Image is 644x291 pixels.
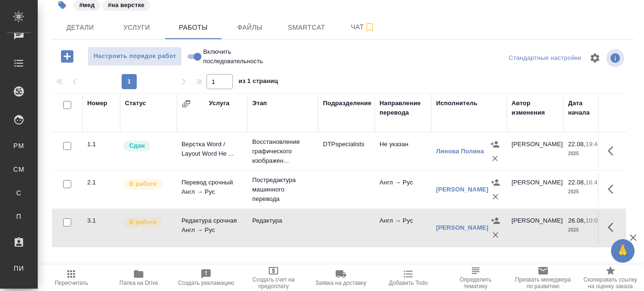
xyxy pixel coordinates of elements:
svg: Подписаться [364,22,375,33]
button: Назначить [488,175,503,190]
button: Пересчитать [38,265,105,291]
span: Создать счет на предоплату [246,276,302,290]
div: Подразделение [323,99,372,108]
div: 2.1 [87,178,116,187]
p: 2025 [568,149,606,158]
td: DTPspecialists [318,135,375,168]
a: [PERSON_NAME] [436,224,488,231]
button: Создать рекламацию [173,265,240,291]
a: С [7,183,31,202]
button: Здесь прячутся важные кнопки [602,140,625,162]
button: Настроить порядок работ [88,47,182,66]
span: Создать рекламацию [178,280,234,286]
span: Услуги [114,22,159,33]
p: 2025 [568,225,606,235]
button: Добавить Todo [374,265,442,291]
span: Настроить порядок работ [93,51,177,62]
td: Редактура срочная Англ → Рус [177,211,248,244]
p: В работе [129,179,157,189]
p: 22.08, [568,179,586,186]
p: 16:43 [586,179,601,186]
a: PM [7,136,31,155]
p: #мед [79,0,95,10]
p: Редактура [252,216,314,225]
div: Исполнитель выполняет работу [123,216,172,229]
button: Заявка на доставку [307,265,375,291]
td: [PERSON_NAME] [507,211,563,244]
span: Smartcat [284,22,329,33]
p: 19:40 [586,141,601,148]
span: Посмотреть информацию [606,49,626,67]
span: из 1 страниц [239,75,278,89]
a: Линова Полина [436,148,484,155]
button: Здесь прячутся важные кнопки [602,178,625,200]
span: Чат [340,21,386,33]
span: Работы [171,22,216,33]
span: П [12,212,26,221]
button: Удалить [488,151,502,166]
p: Постредактура машинного перевода [252,175,314,204]
button: 🙏 [611,239,635,263]
span: Определить тематику [447,276,504,290]
p: В работе [129,217,157,227]
span: 🙏 [615,241,631,261]
td: [PERSON_NAME] [507,173,563,206]
span: Включить последовательность [203,47,263,66]
button: Здесь прячутся важные кнопки [602,216,625,239]
span: мед [73,0,101,8]
td: Перевод срочный Англ → Рус [177,173,248,206]
button: Назначить [488,214,503,228]
button: Удалить [488,190,503,204]
td: Не указан [375,135,431,168]
a: [PERSON_NAME] [436,186,488,193]
p: Восстановление графического изображен... [252,137,314,166]
button: Создать счет на предоплату [240,265,307,291]
div: Дата начала [568,99,606,117]
p: 26.08, [568,217,586,224]
p: 22.08, [568,141,586,148]
span: Призвать менеджера по развитию [515,276,571,290]
div: 1.1 [87,140,116,149]
span: Файлы [227,22,272,33]
button: Удалить [488,228,503,242]
div: Исполнитель выполняет работу [123,178,172,191]
p: 2025 [568,187,606,197]
button: Призвать менеджера по развитию [509,265,577,291]
button: Назначить [488,137,502,151]
div: Направление перевода [380,99,427,117]
div: Исполнитель [436,99,478,108]
div: 3.1 [87,216,116,225]
span: на верстке [101,0,151,8]
span: Добавить Todo [389,280,428,286]
a: ПИ [7,259,31,278]
span: Папка на Drive [119,280,158,286]
div: Статус [125,99,146,108]
button: Скопировать ссылку на оценку заказа [577,265,644,291]
button: Добавить работу [54,47,80,66]
div: Номер [87,99,107,108]
a: П [7,207,31,226]
span: Пересчитать [55,280,88,286]
button: Сгруппировать [182,99,191,108]
div: Этап [252,99,267,108]
span: ПИ [12,264,26,273]
span: Настроить таблицу [584,47,606,69]
span: Скопировать ссылку на оценку заказа [582,276,638,290]
span: Детали [58,22,103,33]
p: Сдан [129,141,145,150]
td: Верстка Word / Layout Word Не ... [177,135,248,168]
td: [PERSON_NAME] [507,135,563,168]
span: С [12,188,26,198]
td: Англ → Рус [375,211,431,244]
td: Англ → Рус [375,173,431,206]
div: Автор изменения [512,99,559,117]
div: split button [506,51,584,66]
button: Определить тематику [442,265,509,291]
span: CM [12,165,26,174]
span: Заявка на доставку [315,280,366,286]
p: 10:00 [586,217,601,224]
a: CM [7,160,31,179]
span: PM [12,141,26,150]
div: Услуга [209,99,229,108]
button: Папка на Drive [105,265,173,291]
